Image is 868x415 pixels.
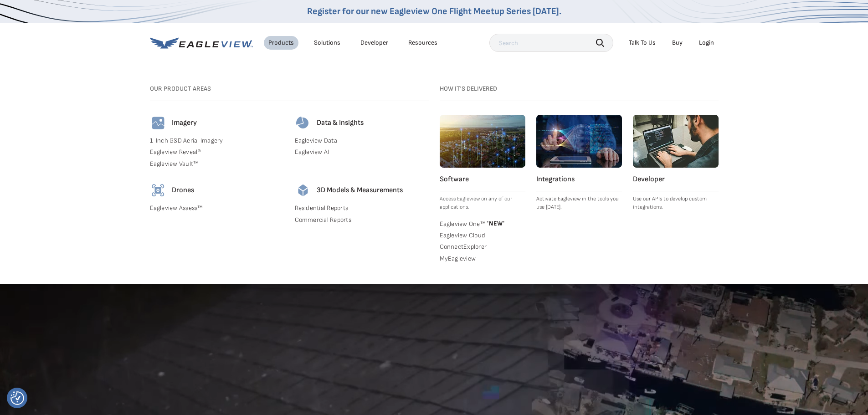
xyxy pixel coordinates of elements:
[440,195,525,211] p: Access Eagleview on any of our applications.
[360,39,388,47] a: Developer
[489,34,613,52] input: Search
[172,186,194,195] h4: Drones
[699,39,714,47] div: Login
[440,115,525,168] img: software.webp
[307,6,561,17] a: Register for our new Eagleview One Flight Meetup Series [DATE].
[440,85,719,93] h3: How it's Delivered
[629,39,656,47] div: Talk To Us
[440,243,525,251] a: ConnectExplorer
[672,39,683,47] a: Buy
[633,115,719,168] img: developer.webp
[317,186,403,195] h4: 3D Models & Measurements
[633,175,719,184] h4: Developer
[295,182,311,199] img: 3d-models-icon.svg
[633,115,719,211] a: Developer Use our APIs to develop custom integrations.
[536,195,622,211] p: Activate Eagleview in the tools you use [DATE].
[150,115,166,131] img: imagery-icon.svg
[150,137,284,145] a: 1-Inch GSD Aerial Imagery
[440,219,525,228] a: Eagleview One™ *NEW*
[295,115,311,131] img: data-icon.svg
[150,160,284,168] a: Eagleview Vault™
[150,85,429,93] h3: Our Product Areas
[150,204,284,212] a: Eagleview Assess™
[150,148,284,156] a: Eagleview Reveal®
[268,39,294,47] div: Products
[440,231,525,240] a: Eagleview Cloud
[536,115,622,211] a: Integrations Activate Eagleview in the tools you use [DATE].
[314,39,340,47] div: Solutions
[536,175,622,184] h4: Integrations
[408,39,437,47] div: Resources
[295,204,429,212] a: Residential Reports
[295,137,429,145] a: Eagleview Data
[10,391,24,405] img: Revisit consent button
[317,118,364,128] h4: Data & Insights
[440,255,525,263] a: MyEagleview
[150,182,166,199] img: drones-icon.svg
[633,195,719,211] p: Use our APIs to develop custom integrations.
[536,115,622,168] img: integrations.webp
[295,216,429,224] a: Commercial Reports
[295,148,429,156] a: Eagleview AI
[440,175,525,184] h4: Software
[172,118,197,128] h4: Imagery
[10,391,24,405] button: Consent Preferences
[485,220,505,227] span: NEW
